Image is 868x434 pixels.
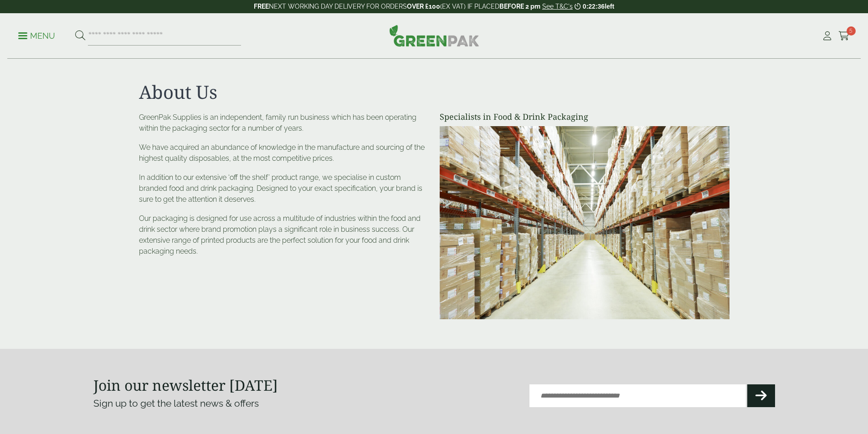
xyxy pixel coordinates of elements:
p: We have acquired an abundance of knowledge in the manufacture and sourcing of the highest quality... [139,142,429,164]
a: See T&C's [542,3,573,10]
strong: BEFORE 2 pm [499,3,540,10]
i: My Account [822,31,833,41]
a: Menu [18,31,55,40]
p: Sign up to get the latest news & offers [93,396,400,411]
strong: Join our newsletter [DATE] [93,375,278,395]
span: 0:22:36 [583,3,605,10]
h1: About Us [139,81,729,103]
p: GreenPak Supplies is an independent, family run business which has been operating within the pack... [139,112,429,134]
h4: Specialists in Food & Drink Packaging [440,112,729,122]
p: Our packaging is designed for use across a multitude of industries within the food and drink sect... [139,213,429,257]
span: 5 [847,26,856,36]
strong: FREE [254,3,269,10]
strong: OVER £100 [407,3,440,10]
i: Cart [838,31,850,41]
p: Menu [18,31,55,41]
span: left [605,3,614,10]
a: 5 [838,29,850,43]
img: GreenPak Supplies [389,25,479,46]
p: In addition to our extensive ‘off the shelf’ product range, we specialise in custom branded food ... [139,172,429,205]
